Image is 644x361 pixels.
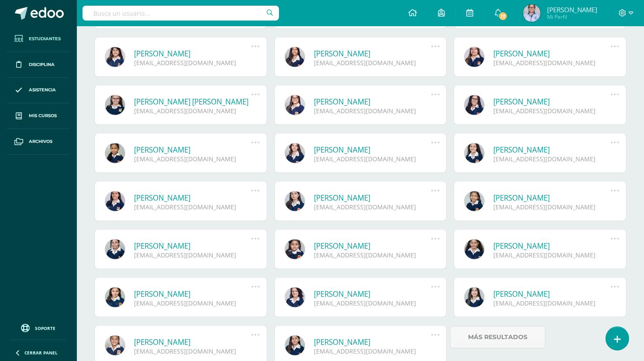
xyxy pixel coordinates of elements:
a: [PERSON_NAME] [134,49,251,59]
div: [EMAIL_ADDRESS][DOMAIN_NAME] [493,107,611,115]
a: [PERSON_NAME] [314,97,431,107]
a: Asistencia [7,78,70,104]
span: [PERSON_NAME] [547,5,597,14]
div: [EMAIL_ADDRESS][DOMAIN_NAME] [314,155,431,163]
span: Mis cursos [29,112,57,119]
div: [EMAIL_ADDRESS][DOMAIN_NAME] [314,107,431,115]
a: [PERSON_NAME] [314,241,431,251]
div: [EMAIL_ADDRESS][DOMAIN_NAME] [134,155,251,163]
a: [PERSON_NAME] [134,193,251,203]
div: [EMAIL_ADDRESS][DOMAIN_NAME] [314,203,431,211]
span: Cerrar panel [24,350,58,356]
a: [PERSON_NAME] [493,49,611,59]
span: Estudiantes [29,35,61,42]
span: Mi Perfil [547,13,597,21]
a: Archivos [7,129,70,155]
div: [EMAIL_ADDRESS][DOMAIN_NAME] [134,203,251,211]
span: Archivos [29,138,52,145]
div: [EMAIL_ADDRESS][DOMAIN_NAME] [134,347,251,355]
a: [PERSON_NAME] [134,241,251,251]
a: Mis cursos [7,103,70,129]
a: [PERSON_NAME] [493,289,611,299]
div: [EMAIL_ADDRESS][DOMAIN_NAME] [134,251,251,259]
a: [PERSON_NAME] [314,49,431,59]
a: [PERSON_NAME] [314,337,431,347]
a: [PERSON_NAME] [134,337,251,347]
a: Más resultados [450,326,545,348]
div: [EMAIL_ADDRESS][DOMAIN_NAME] [493,59,611,67]
div: [EMAIL_ADDRESS][DOMAIN_NAME] [314,59,431,67]
span: Disciplina [29,61,55,68]
div: [EMAIL_ADDRESS][DOMAIN_NAME] [134,299,251,307]
img: 1dda184af6efa5d482d83f07e0e6c382.png [523,4,541,22]
a: [PERSON_NAME] [PERSON_NAME] [134,97,251,107]
div: [EMAIL_ADDRESS][DOMAIN_NAME] [493,155,611,163]
a: [PERSON_NAME] [134,145,251,155]
a: Soporte [10,322,66,333]
div: [EMAIL_ADDRESS][DOMAIN_NAME] [493,299,611,307]
div: [EMAIL_ADDRESS][DOMAIN_NAME] [314,251,431,259]
div: [EMAIL_ADDRESS][DOMAIN_NAME] [134,107,251,115]
div: [EMAIL_ADDRESS][DOMAIN_NAME] [314,299,431,307]
a: [PERSON_NAME] [493,193,611,203]
a: [PERSON_NAME] [493,241,611,251]
a: [PERSON_NAME] [493,97,611,107]
div: [EMAIL_ADDRESS][DOMAIN_NAME] [493,203,611,211]
a: [PERSON_NAME] [314,289,431,299]
div: [EMAIL_ADDRESS][DOMAIN_NAME] [493,251,611,259]
span: 17 [498,11,508,21]
a: [PERSON_NAME] [134,289,251,299]
div: [EMAIL_ADDRESS][DOMAIN_NAME] [314,347,431,355]
a: Estudiantes [7,26,70,52]
a: [PERSON_NAME] [314,145,431,155]
span: Asistencia [29,87,56,94]
span: Soporte [35,325,56,331]
input: Busca un usuario... [83,6,279,21]
a: Disciplina [7,52,70,78]
div: [EMAIL_ADDRESS][DOMAIN_NAME] [134,59,251,67]
a: [PERSON_NAME] [314,193,431,203]
a: [PERSON_NAME] [493,145,611,155]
